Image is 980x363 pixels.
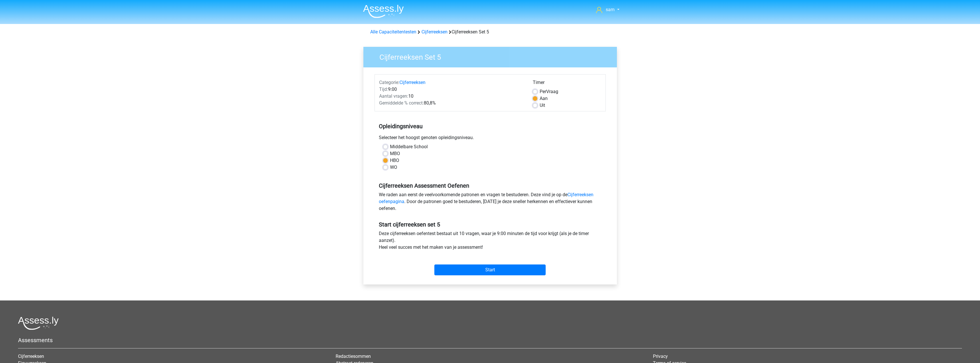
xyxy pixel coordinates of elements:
[390,143,428,150] label: Middelbare School
[540,102,545,109] label: Uit
[606,7,615,12] span: sam
[379,182,601,189] h5: Cijferreeksen Assessment Oefenen
[533,79,601,88] div: Timer
[375,93,528,100] div: 10
[379,221,601,228] h5: Start cijferreeksen set 5
[390,164,397,171] label: WO
[375,191,606,214] div: We raden aan eerst de veelvoorkomende patronen en vragen te bestuderen. Deze vind je op de . Door...
[363,5,404,18] img: Assessly
[379,87,388,92] span: Tijd:
[540,95,548,102] label: Aan
[375,86,528,93] div: 9:00
[18,354,44,359] a: Cijferreeksen
[373,51,613,62] h3: Cijferreeksen Set 5
[421,29,448,35] a: Cijferreeksen
[379,100,424,106] span: Gemiddelde % correct:
[18,316,59,330] img: Assessly logo
[370,29,416,35] a: Alle Capaciteitentesten
[594,6,621,13] a: sam
[390,150,400,157] label: MBO
[390,157,399,164] label: HBO
[368,29,612,35] div: Cijferreeksen Set 5
[375,100,528,107] div: 80,8%
[399,80,425,85] a: Cijferreeksen
[375,230,606,253] div: Deze cijferreeksen oefentest bestaat uit 10 vragen, waar je 9:00 minuten de tijd voor krijgt (als...
[540,89,546,94] span: Per
[653,354,668,359] a: Privacy
[379,80,399,85] span: Categorie:
[540,88,558,95] label: Vraag
[379,121,601,132] h5: Opleidingsniveau
[336,354,371,359] a: Redactiesommen
[434,264,546,275] input: Start
[18,337,962,344] h5: Assessments
[375,134,606,143] div: Selecteer het hoogst genoten opleidingsniveau.
[379,93,408,99] span: Aantal vragen:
